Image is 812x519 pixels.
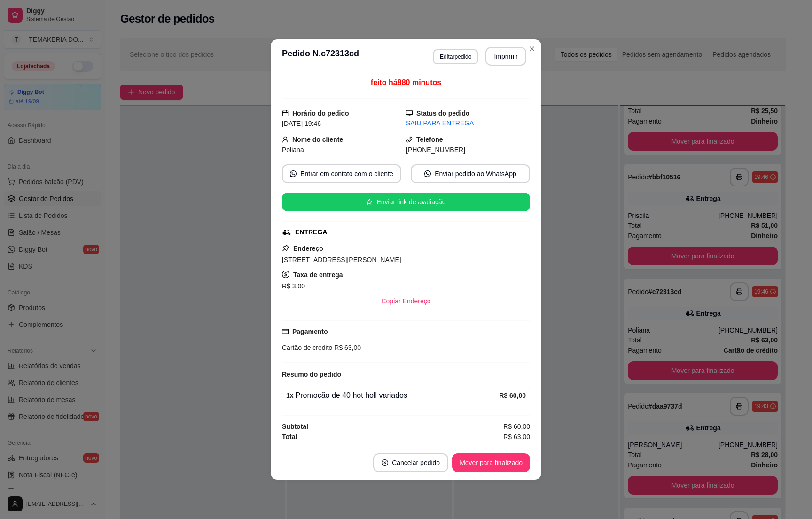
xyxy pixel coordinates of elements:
strong: Nome do cliente [292,136,343,143]
strong: Resumo do pedido [282,371,341,378]
span: R$ 60,00 [503,421,530,432]
span: star [366,199,373,205]
span: dollar [282,271,289,278]
div: SAIU PARA ENTREGA [406,118,530,128]
strong: 1 x [286,392,294,399]
h3: Pedido N. c72313cd [282,47,359,66]
button: Editarpedido [433,49,478,64]
span: Cartão de crédito [282,344,332,351]
span: pushpin [282,244,289,252]
span: Poliana [282,146,304,154]
span: whats-app [424,170,431,177]
div: ENTREGA [295,227,327,237]
span: user [282,136,289,143]
span: R$ 63,00 [503,432,530,442]
button: Close [524,41,539,56]
button: starEnviar link de avaliação [282,193,530,211]
span: whats-app [290,170,297,177]
span: R$ 63,00 [332,344,361,351]
strong: Subtotal [282,423,308,430]
span: [DATE] 19:46 [282,120,321,127]
span: credit-card [282,328,289,335]
span: desktop [406,110,413,116]
strong: R$ 60,00 [499,392,526,399]
strong: Telefone [416,136,443,143]
button: close-circleCancelar pedido [373,453,448,472]
strong: Pagamento [292,328,328,335]
span: close-circle [382,459,388,466]
div: Promoção de 40 hot holl variados [286,390,499,401]
span: R$ 3,00 [282,282,305,290]
button: Copiar Endereço [374,292,438,310]
span: phone [406,136,413,143]
span: feito há 880 minutos [371,78,441,86]
span: [STREET_ADDRESS][PERSON_NAME] [282,256,401,263]
button: Imprimir [485,47,526,66]
strong: Horário do pedido [292,109,349,117]
strong: Endereço [293,245,323,252]
button: Mover para finalizado [452,453,530,472]
button: whats-appEntrar em contato com o cliente [282,164,401,183]
span: [PHONE_NUMBER] [406,146,465,154]
button: whats-appEnviar pedido ao WhatsApp [411,164,530,183]
strong: Taxa de entrega [293,271,343,279]
strong: Status do pedido [416,109,470,117]
span: calendar [282,110,289,116]
strong: Total [282,433,297,441]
